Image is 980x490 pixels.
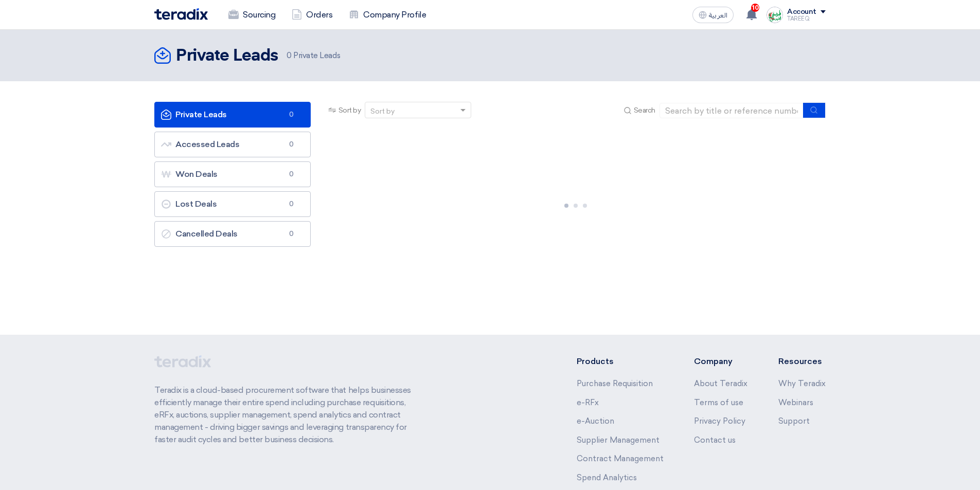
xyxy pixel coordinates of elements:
[154,384,423,446] p: Teradix is a cloud-based procurement software that helps businesses efficiently manage their enti...
[338,105,361,116] span: Sort by
[283,4,341,26] a: Orders
[634,105,655,116] span: Search
[660,103,804,118] input: Search by title or reference number
[286,169,298,179] span: 0
[287,50,340,62] span: Private Leads
[709,12,727,19] span: العربية
[286,199,298,209] span: 0
[694,355,747,368] li: Company
[767,7,783,23] img: Screenshot___1727703618088.png
[694,379,747,388] a: About Teradix
[287,51,292,60] span: 0
[154,132,311,157] a: Accessed Leads0
[154,8,208,20] img: Teradix logo
[577,454,664,463] a: Contract Management
[787,16,826,22] div: TAREEQ
[778,416,810,426] a: Support
[577,416,614,426] a: e-Auction
[577,355,664,368] li: Products
[176,46,278,66] h2: Private Leads
[220,4,283,26] a: Sourcing
[286,110,298,120] span: 0
[286,139,298,150] span: 0
[577,473,637,482] a: Spend Analytics
[370,106,395,117] div: Sort by
[778,379,826,388] a: Why Teradix
[694,435,736,445] a: Contact us
[154,221,311,247] a: Cancelled Deals0
[778,355,826,368] li: Resources
[577,379,653,388] a: Purchase Requisition
[778,398,813,407] a: Webinars
[692,7,734,23] button: العربية
[154,102,311,128] a: Private Leads0
[694,398,743,407] a: Terms of use
[341,4,434,26] a: Company Profile
[286,229,298,239] span: 0
[577,435,660,445] a: Supplier Management
[154,161,311,187] a: Won Deals0
[577,398,599,407] a: e-RFx
[751,4,759,12] span: 10
[787,8,816,16] div: Account
[154,191,311,217] a: Lost Deals0
[694,416,745,426] a: Privacy Policy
